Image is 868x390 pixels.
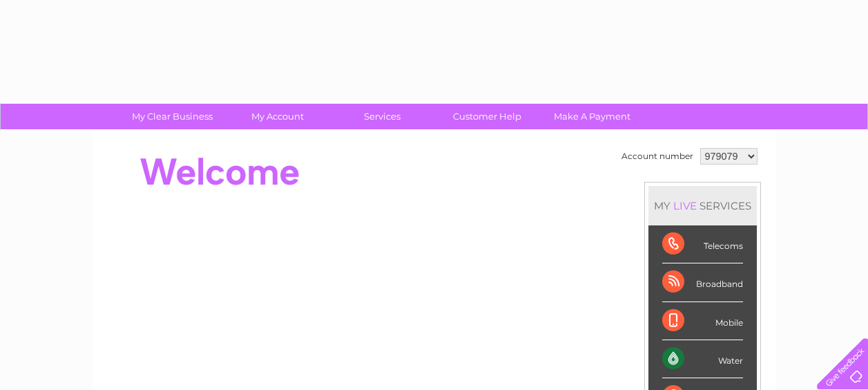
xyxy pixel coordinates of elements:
[535,104,649,129] a: Make A Payment
[220,104,334,129] a: My Account
[430,104,544,129] a: Customer Help
[618,145,697,168] td: Account number
[662,225,743,263] div: Telecoms
[115,104,229,129] a: My Clear Business
[662,263,743,301] div: Broadband
[671,199,700,212] div: LIVE
[662,340,743,378] div: Water
[662,302,743,340] div: Mobile
[325,104,439,129] a: Services
[648,186,757,225] div: MY SERVICES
